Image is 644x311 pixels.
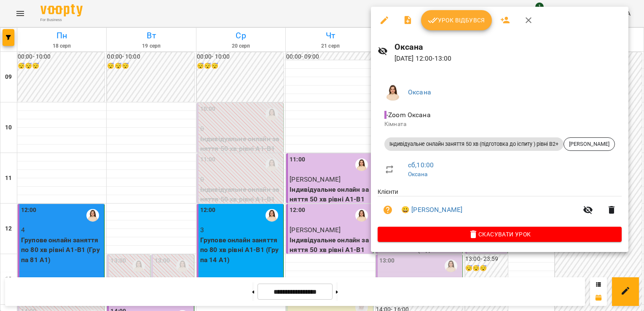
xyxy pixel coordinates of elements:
p: [DATE] 12:00 - 13:00 [394,54,622,64]
a: 😀 [PERSON_NAME] [401,205,462,215]
span: [PERSON_NAME] [564,140,614,148]
span: Скасувати Урок [384,229,615,239]
p: Кімната [384,120,615,129]
button: Скасувати Урок [378,227,622,242]
span: Індивідуальне онлайн заняття 50 хв (підготовка до іспиту ) рівні В2+ [384,140,563,148]
img: 76124efe13172d74632d2d2d3678e7ed.png [384,84,401,101]
div: [PERSON_NAME] [563,137,615,151]
a: Оксана [408,171,427,177]
button: Урок відбувся [421,10,492,30]
ul: Клієнти [378,188,622,227]
button: Візит ще не сплачено. Додати оплату? [378,200,398,220]
a: сб , 10:00 [408,161,434,169]
h6: Оксана [394,40,622,54]
span: - Zoom Оксана [384,111,432,119]
span: Урок відбувся [428,15,485,25]
a: Оксана [408,88,431,96]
